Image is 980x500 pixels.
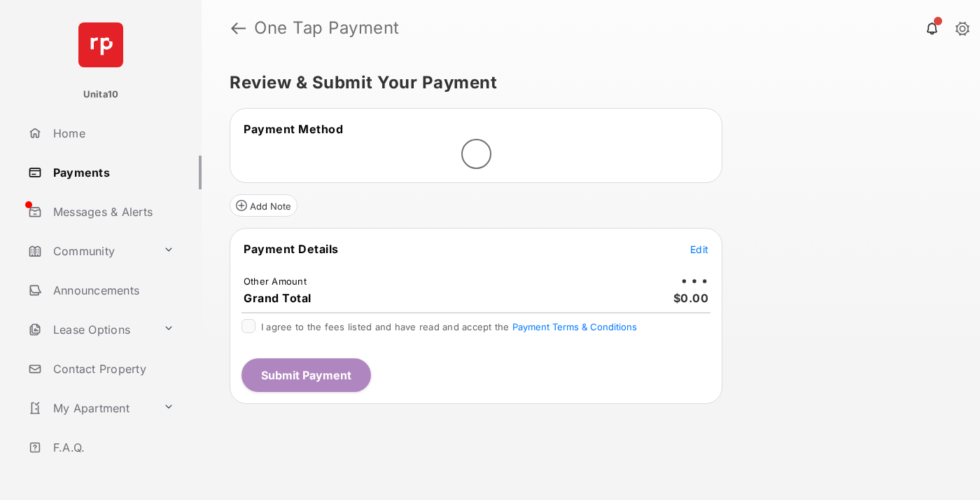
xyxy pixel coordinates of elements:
[22,234,157,268] a: Community
[230,74,941,91] h5: Review & Submit Your Payment
[22,195,202,229] a: Messages & Alerts
[254,20,400,36] strong: One Tap Payment
[261,321,637,332] span: I agree to the fees listed and have read and accept the
[22,352,202,386] a: Contact Property
[22,431,202,464] a: F.A.Q.
[22,391,157,425] a: My Apartment
[230,194,297,217] button: Add Note
[244,242,339,256] span: Payment Details
[512,321,637,332] button: I agree to the fees listed and have read and accept the
[241,358,371,392] button: Submit Payment
[22,116,202,150] a: Home
[22,313,157,346] a: Lease Options
[243,275,307,288] td: Other Amount
[673,291,709,305] span: $0.00
[22,273,202,307] a: Announcements
[22,156,202,189] a: Payments
[690,242,708,256] button: Edit
[244,291,311,305] span: Grand Total
[83,88,119,102] p: Unita10
[78,22,123,67] img: svg+xml;base64,PHN2ZyB4bWxucz0iaHR0cDovL3d3dy53My5vcmcvMjAwMC9zdmciIHdpZHRoPSI2NCIgaGVpZ2h0PSI2NC...
[244,122,343,136] span: Payment Method
[690,243,708,255] span: Edit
